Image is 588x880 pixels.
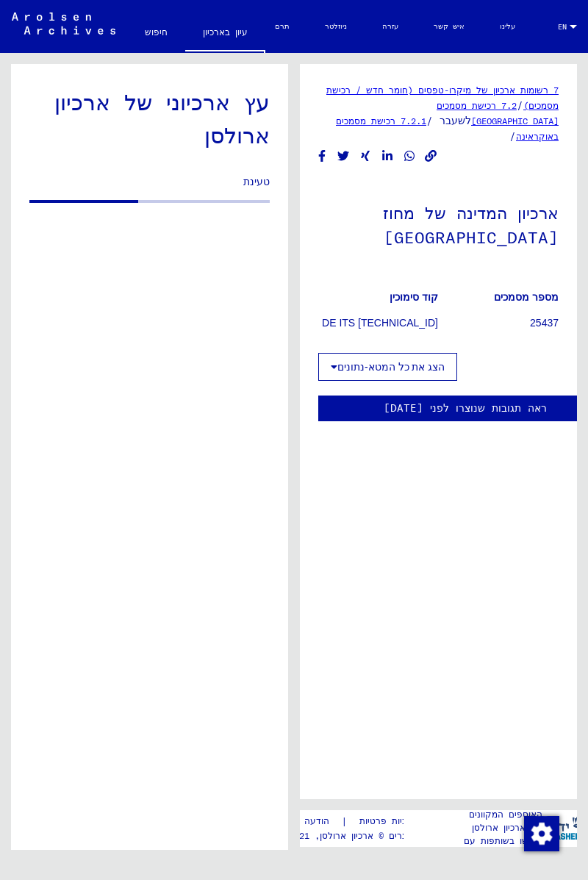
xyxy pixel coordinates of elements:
button: העתק קישור [423,147,439,165]
a: עלינו [482,9,533,44]
button: הצג את כל המטא-נתונים [318,353,457,381]
span: EN [551,23,567,31]
a: איש קשר [416,9,482,44]
a: חיפוש [127,15,185,50]
p: האוספים המקוונים של ארכיון ארולסן [463,808,542,834]
span: / [509,129,516,143]
p: 25437 [439,315,559,331]
b: מספר מסמכים [494,291,559,303]
a: 7.2 רכישת מסמכים [GEOGRAPHIC_DATA] [437,100,559,126]
a: עזרה [365,9,416,44]
button: שתף בטוויטר [336,147,351,165]
a: הודעה משפטית [267,814,341,829]
img: שינוי הסכמה [524,816,559,851]
p: טעינת [29,174,270,190]
a: ראה תגובות שנוצרו לפני [DATE] [384,401,547,416]
img: Arolsen_neg.svg [12,12,115,35]
button: שתף בלינקדאין [380,147,395,165]
button: שתף בפייסבוק [315,147,330,165]
a: תרם [257,9,307,44]
font: הצג את כל המטא-נתונים [337,361,445,373]
img: yv_logo.png [532,809,587,846]
a: 7.2.1 רכישת מסמכים באוקראינה [336,115,559,142]
button: שתף בוואטסאפ [402,147,417,165]
span: לשעבר / [426,114,471,127]
a: ניוזלטר [307,9,365,44]
font: | [341,814,348,829]
p: זכויות יוצרים © ארכיון ארולסן, 2021 [267,829,437,843]
p: מומשו בשותפות עם [463,834,542,848]
button: שתף ב-Xing [358,147,373,165]
b: קוד סימוכין [390,291,438,303]
h1: ארכיון המדינה של מחוז [GEOGRAPHIC_DATA] [318,179,559,268]
span: / [517,99,523,112]
a: מדיניות פרטיות [348,814,437,829]
p: DE ITS [TECHNICAL_ID] [318,315,438,331]
a: 7 רשומות ארכיון של מיקרו-טפסים (חומר חדש / רכישת מסמכים) [326,85,559,111]
a: עיון בארכיון [185,15,265,53]
div: עץ ארכיוני של ארכיון ארולסן [29,86,270,152]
